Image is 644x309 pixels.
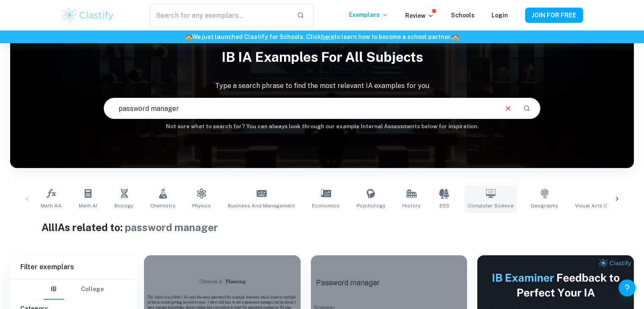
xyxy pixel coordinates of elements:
[150,3,290,27] input: Search for any exemplars...
[500,100,516,116] button: Clear
[349,10,388,19] p: Exemplars
[405,11,434,20] p: Review
[10,255,137,279] h6: Filter exemplars
[125,221,218,233] span: password manager
[44,279,104,300] div: Filter type choice
[525,8,583,23] button: JOIN FOR FREE
[10,81,634,91] p: Type a search phrase to find the most relevant IA examples for you
[81,279,104,300] button: College
[61,7,115,24] img: Clastify logo
[451,12,475,19] a: Schools
[104,97,497,120] input: E.g. player arrangements, enthalpy of combustion, analysis of a big city...
[321,33,334,40] a: here
[41,220,603,235] h1: All IAs related to:
[468,202,514,210] span: Computer Science
[44,279,64,300] button: IB
[228,202,295,210] span: Business and Management
[41,202,62,210] span: Math AA
[492,12,508,19] a: Login
[531,202,558,210] span: Geography
[520,101,534,116] button: Search
[619,279,636,296] button: Help and Feedback
[114,202,133,210] span: Biology
[150,202,175,210] span: Chemistry
[439,202,449,210] span: ESS
[357,202,385,210] span: Psychology
[10,122,634,131] h6: Not sure what to search for? You can always look through our example Internal Assessments below f...
[79,202,97,210] span: Math AI
[185,33,192,40] span: 🏫
[452,33,459,40] span: 🏫
[192,202,211,210] span: Physics
[2,32,642,41] h6: We just launched Clastify for Schools. Click to learn how to become a school partner.
[402,202,420,210] span: History
[312,202,340,210] span: Economics
[10,44,634,71] h1: IB IA examples for all subjects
